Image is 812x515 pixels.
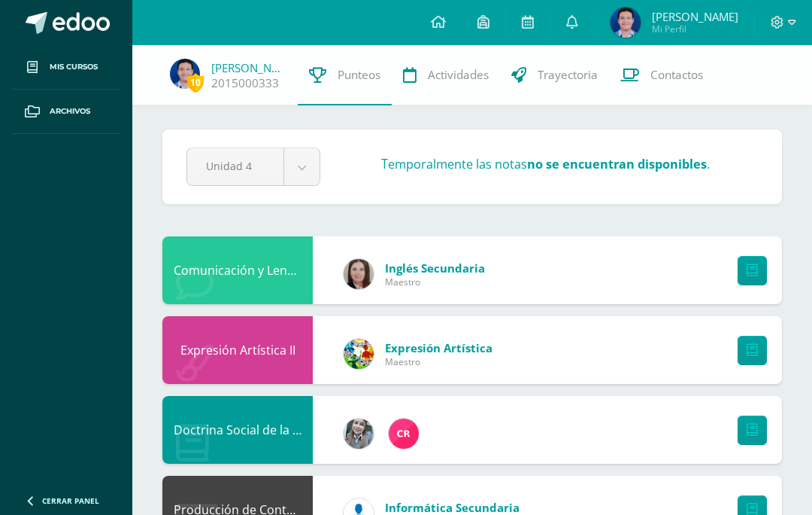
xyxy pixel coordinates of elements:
[381,156,710,172] h3: Temporalmente las notas .
[538,67,598,83] span: Trayectoria
[385,340,492,355] span: Expresión Artística
[162,396,313,464] div: Doctrina Social de la Iglesia
[500,45,609,105] a: Trayectoria
[652,23,738,35] span: Mi Perfil
[392,45,500,105] a: Actividades
[344,419,374,449] img: cba4c69ace659ae4cf02a5761d9a2473.png
[428,67,489,83] span: Actividades
[385,276,485,288] span: Maestro
[170,59,200,89] img: e19e236b26c8628caae8f065919779ad.png
[211,60,286,75] a: [PERSON_NAME]
[50,105,90,117] span: Archivos
[211,75,279,91] a: 2015000333
[609,45,714,105] a: Contactos
[187,148,320,185] a: Unidad 4
[344,339,374,369] img: 159e24a6ecedfdf8f489544946a573f0.png
[385,500,520,515] span: Informática Secundaria
[298,45,392,105] a: Punteos
[206,148,265,184] span: Unidad 4
[344,259,374,289] img: 8af0450cf43d44e38c4a1497329761f3.png
[385,261,485,276] span: Inglés Secundaria
[12,90,120,134] a: Archivos
[338,67,380,83] span: Punteos
[650,67,703,83] span: Contactos
[42,495,99,506] span: Cerrar panel
[611,8,641,38] img: e19e236b26c8628caae8f065919779ad.png
[385,355,492,368] span: Maestro
[527,156,707,172] strong: no se encuentran disponibles
[50,61,98,73] span: Mis cursos
[162,236,313,304] div: Comunicación y Lenguaje L3 Inglés
[187,73,204,92] span: 10
[162,316,313,384] div: Expresión Artística II
[389,419,419,449] img: 866c3f3dc5f3efb798120d7ad13644d9.png
[12,45,120,90] a: Mis cursos
[652,9,738,24] span: [PERSON_NAME]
